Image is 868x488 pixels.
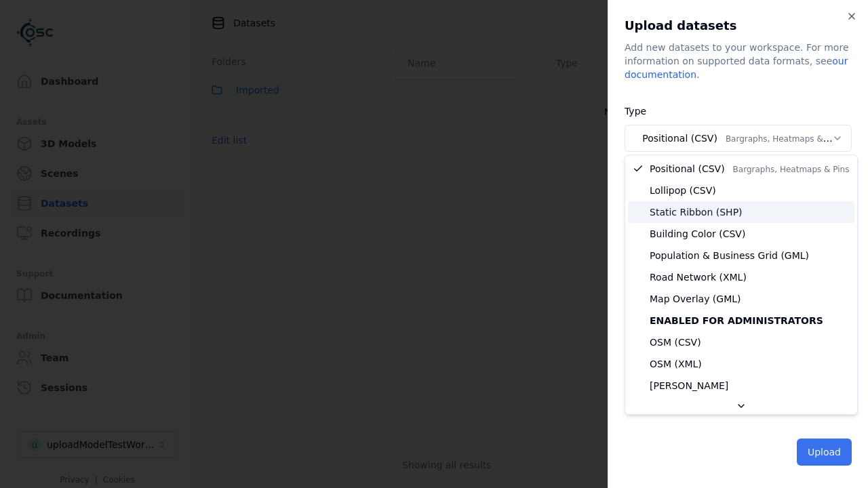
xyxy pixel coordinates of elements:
[650,270,747,284] span: Road Network (XML)
[650,335,701,349] span: OSM (CSV)
[650,292,741,306] span: Map Overlay (GML)
[650,184,716,197] span: Lollipop (CSV)
[650,227,745,241] span: Building Color (CSV)
[650,379,728,392] span: [PERSON_NAME]
[628,310,854,331] div: Enabled for administrators
[650,205,743,219] span: Static Ribbon (SHP)
[650,162,849,176] span: Positional (CSV)
[650,249,809,262] span: Population & Business Grid (GML)
[650,357,702,371] span: OSM (XML)
[733,165,850,174] span: Bargraphs, Heatmaps & Pins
